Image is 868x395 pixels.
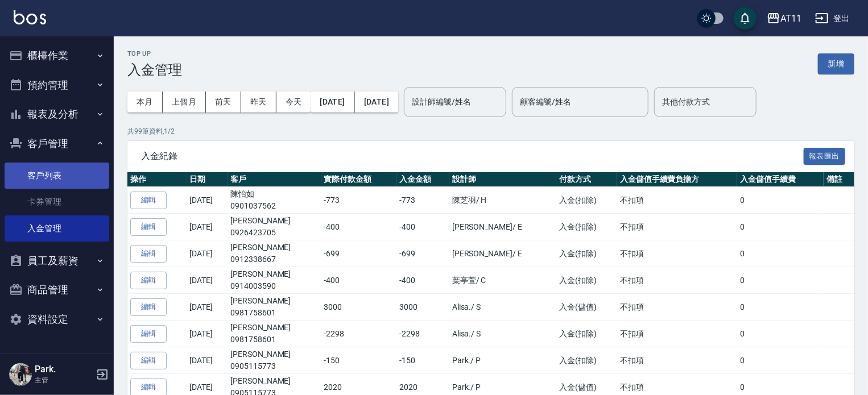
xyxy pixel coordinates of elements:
td: 0 [737,267,824,294]
button: 報表及分析 [5,99,109,129]
p: 0981758601 [230,334,318,346]
a: 入金管理 [5,215,109,242]
th: 客戶 [228,172,321,187]
td: [PERSON_NAME] [228,321,321,347]
td: Park. / P [449,347,556,374]
td: [DATE] [187,267,228,294]
a: 報表匯出 [804,150,846,161]
button: [DATE] [311,92,354,113]
td: -2298 [321,321,396,347]
td: 0 [737,187,824,214]
th: 入金儲值手續費 [737,172,824,187]
td: 不扣項 [617,294,737,321]
th: 操作 [127,172,187,187]
button: 櫃檯作業 [5,41,109,70]
p: 0926423705 [230,227,318,239]
td: 入金(扣除) [556,187,617,214]
td: -699 [321,240,396,267]
td: 入金(扣除) [556,240,617,267]
p: 0912338667 [230,253,318,265]
td: [DATE] [187,240,228,267]
td: 入金(扣除) [556,347,617,374]
p: 0905115773 [230,360,318,372]
td: 不扣項 [617,321,737,347]
p: 共 99 筆資料, 1 / 2 [127,126,854,136]
td: 不扣項 [617,240,737,267]
td: [DATE] [187,187,228,214]
td: 不扣項 [617,267,737,294]
button: 本月 [127,92,163,113]
button: 今天 [276,92,311,113]
button: 資料設定 [5,305,109,334]
td: [DATE] [187,347,228,374]
div: AT11 [780,11,801,26]
th: 入金金額 [396,172,449,187]
th: 實際付款金額 [321,172,396,187]
td: [DATE] [187,321,228,347]
td: -150 [321,347,396,374]
td: -400 [396,267,449,294]
td: 3000 [396,294,449,321]
td: 不扣項 [617,347,737,374]
button: 客戶管理 [5,129,109,159]
p: 主管 [35,375,93,385]
span: 入金紀錄 [141,151,804,162]
td: 0 [737,321,824,347]
button: 新增 [818,53,854,74]
td: [PERSON_NAME] / E [449,214,556,240]
button: 前天 [206,92,241,113]
td: [PERSON_NAME] [228,240,321,267]
button: [DATE] [355,92,398,113]
h5: Park. [35,364,93,375]
td: 不扣項 [617,214,737,240]
button: 編輯 [130,325,167,343]
th: 入金儲值手續費負擔方 [617,172,737,187]
button: 編輯 [130,245,167,263]
td: 葉亭萱 / C [449,267,556,294]
button: 編輯 [130,298,167,316]
a: 新增 [818,58,854,69]
td: [PERSON_NAME] [228,267,321,294]
button: 編輯 [130,218,167,236]
td: -150 [396,347,449,374]
button: 登出 [811,8,854,29]
td: [PERSON_NAME] [228,294,321,321]
h2: Top Up [127,50,182,57]
td: 3000 [321,294,396,321]
td: Alisa. / S [449,294,556,321]
button: AT11 [762,7,806,30]
td: Alisa. / S [449,321,556,347]
th: 設計師 [449,172,556,187]
p: 0981758601 [230,307,318,319]
td: 不扣項 [617,187,737,214]
button: 編輯 [130,192,167,209]
td: -773 [396,187,449,214]
th: 日期 [187,172,228,187]
button: 昨天 [241,92,276,113]
button: 報表匯出 [804,148,846,165]
a: 客戶列表 [5,163,109,189]
td: 0 [737,294,824,321]
button: 商品管理 [5,275,109,305]
button: 編輯 [130,272,167,289]
td: 0 [737,240,824,267]
td: -400 [321,214,396,240]
td: -400 [396,214,449,240]
td: 入金(扣除) [556,214,617,240]
button: 預約管理 [5,70,109,100]
h3: 入金管理 [127,62,182,78]
p: 0901037562 [230,200,318,212]
td: 0 [737,214,824,240]
button: save [734,7,757,30]
td: 入金(扣除) [556,267,617,294]
td: -400 [321,267,396,294]
td: 陳怡如 [228,187,321,214]
a: 卡券管理 [5,189,109,215]
button: 編輯 [130,352,167,369]
td: -773 [321,187,396,214]
th: 備註 [824,172,854,187]
td: [DATE] [187,214,228,240]
button: 員工及薪資 [5,246,109,276]
td: [DATE] [187,294,228,321]
p: 0914003590 [230,280,318,292]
